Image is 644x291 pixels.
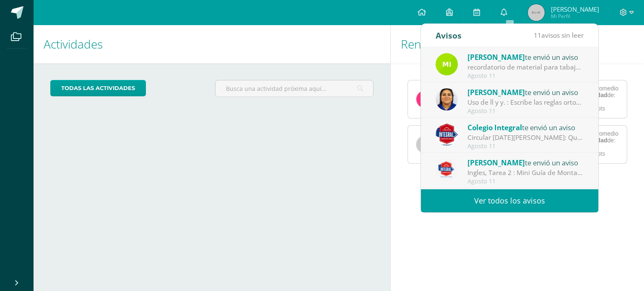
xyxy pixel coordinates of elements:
[467,88,525,97] span: [PERSON_NAME]
[467,52,584,62] div: te envió un aviso
[551,13,599,20] span: Mi Perfil
[467,62,584,72] div: recordatorio de material para tabajar en Administración : cartulinas marcadores tijjera goma cray...
[436,53,458,75] img: 8f4af3fe6ec010f2c87a2f17fab5bf8c.png
[467,143,584,150] div: Agosto 11
[467,158,525,167] span: [PERSON_NAME]
[467,133,584,142] div: Circular 11 de agosto 2025: Querida comunidad educativa, te trasladamos este PDF con la circular ...
[551,5,599,13] span: [PERSON_NAME]
[467,122,584,133] div: te envió un aviso
[421,189,598,212] a: Ver todos los avisos
[534,31,584,40] span: avisos sin leer
[467,108,584,115] div: Agosto 11
[467,123,522,132] span: Colegio Integral
[467,178,584,185] div: Agosto 11
[436,24,462,47] div: Avisos
[467,157,584,168] div: te envió un aviso
[467,168,584,178] div: Ingles, Tarea 2 : Mini Guía de Montaña: Tarea 2 : Mini Guía de Montaña Descripción: Usando su cre...
[44,25,380,63] h1: Actividades
[436,159,458,181] img: 2081dd1b3de7387dfa3e2d3118dc9f18.png
[436,124,458,146] img: 3d8ecf278a7f74c562a74fe44b321cd5.png
[467,52,525,62] span: [PERSON_NAME]
[528,4,545,21] img: 45x45
[416,136,433,153] img: 65x65
[401,25,634,63] h1: Rendimiento de mis hijos
[597,105,605,112] span: pts
[436,88,458,111] img: 18999b0c88c0c89f4036395265363e11.png
[50,80,146,96] a: todas las Actividades
[467,98,584,107] div: Uso de ll y y. : Escribe las reglas ortográficas del uso de ll y y. En su cuaderno con lapicero a...
[467,87,584,98] div: te envió un aviso
[467,72,584,80] div: Agosto 11
[216,80,373,97] input: Busca una actividad próxima aquí...
[565,85,618,98] div: Obtuvo un promedio en esta de:
[534,31,541,40] span: 11
[565,130,618,144] div: Obtuvo un promedio en esta de:
[416,91,433,108] img: f9c984ea613f872a5fc8bb935c1babda.png
[597,150,605,157] span: pts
